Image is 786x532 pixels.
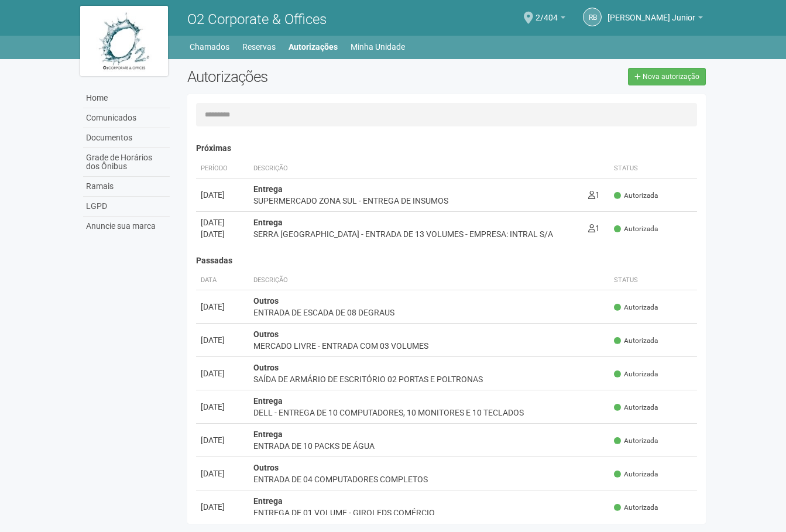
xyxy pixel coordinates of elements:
[201,368,244,379] div: [DATE]
[196,256,698,265] h4: Passadas
[201,468,244,479] div: [DATE]
[253,307,605,318] div: ENTRADA DE ESCADA DE 08 DEGRAUS
[614,469,658,479] span: Autorizada
[253,430,283,439] strong: Entrega
[201,501,244,513] div: [DATE]
[351,39,405,55] a: Minha Unidade
[614,436,658,446] span: Autorizada
[607,15,703,24] a: [PERSON_NAME] Junior
[614,369,658,379] span: Autorizada
[253,195,579,207] div: SUPERMERCADO ZONA SUL - ENTREGA DE INSUMOS
[201,334,244,346] div: [DATE]
[583,8,602,26] a: RB
[289,39,338,55] a: Autorizações
[609,159,697,179] th: Status
[201,434,244,446] div: [DATE]
[249,271,610,290] th: Descrição
[253,473,605,485] div: ENTRADA DE 04 COMPUTADORES COMPLETOS
[187,11,327,28] span: O2 Corporate & Offices
[607,2,695,22] span: Raul Barrozo da Motta Junior
[253,184,283,194] strong: Entrega
[588,190,600,200] span: 1
[253,296,279,306] strong: Outros
[242,39,276,55] a: Reservas
[80,6,168,76] img: logo.jpg
[253,228,579,240] div: SERRA [GEOGRAPHIC_DATA] - ENTRADA DE 13 VOLUMES - EMPRESA: INTRAL S/A
[83,148,170,177] a: Grade de Horários dos Ônibus
[253,373,605,385] div: SAÍDA DE ARMÁRIO DE ESCRITÓRIO 02 PORTAS E POLTRONAS
[253,463,279,472] strong: Outros
[187,68,438,85] h2: Autorizações
[201,301,244,313] div: [DATE]
[536,15,565,24] a: 2/404
[83,217,170,236] a: Anuncie sua marca
[536,2,558,22] span: 2/404
[201,189,244,201] div: [DATE]
[253,396,283,406] strong: Entrega
[253,363,279,372] strong: Outros
[190,39,229,55] a: Chamados
[253,496,283,506] strong: Entrega
[83,108,170,128] a: Comunicados
[253,340,605,352] div: MERCADO LIVRE - ENTRADA COM 03 VOLUMES
[614,503,658,513] span: Autorizada
[249,159,584,179] th: Descrição
[83,177,170,197] a: Ramais
[253,330,279,339] strong: Outros
[201,217,244,228] div: [DATE]
[614,336,658,346] span: Autorizada
[83,128,170,148] a: Documentos
[201,401,244,413] div: [DATE]
[83,197,170,217] a: LGPD
[614,191,658,201] span: Autorizada
[196,271,249,290] th: Data
[614,224,658,234] span: Autorizada
[614,403,658,413] span: Autorizada
[201,228,244,240] div: [DATE]
[253,440,605,452] div: ENTRADA DE 10 PACKS DE ÁGUA
[196,159,249,179] th: Período
[253,407,605,418] div: DELL - ENTREGA DE 10 COMPUTADORES, 10 MONITORES E 10 TECLADOS
[253,507,605,519] div: ENTREGA DE 01 VOLUME - GIROLEDS COMÉRCIO
[614,303,658,313] span: Autorizada
[83,88,170,108] a: Home
[628,68,706,85] a: Nova autorização
[253,218,283,227] strong: Entrega
[196,144,698,153] h4: Próximas
[588,224,600,233] span: 1
[643,73,699,81] span: Nova autorização
[609,271,697,290] th: Status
